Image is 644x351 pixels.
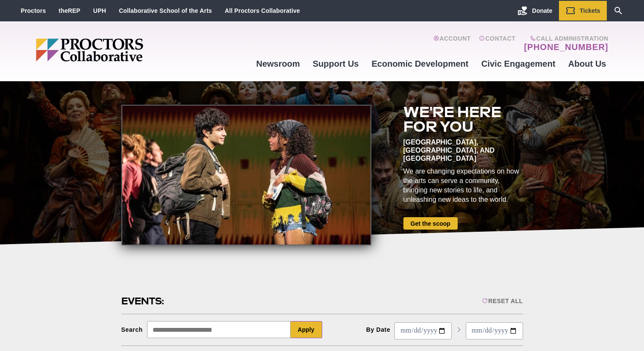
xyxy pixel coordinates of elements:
[36,38,209,62] img: Proctors logo
[521,35,608,42] span: Call Administration
[511,1,559,21] a: Donate
[21,7,46,14] a: Proctors
[366,326,391,333] div: By Date
[93,7,106,14] a: UPH
[559,1,607,21] a: Tickets
[524,42,608,52] a: [PHONE_NUMBER]
[403,217,458,230] a: Get the scoop
[291,321,322,338] button: Apply
[403,167,523,204] div: We are changing expectations on how the arts can serve a community, bringing new stories to life,...
[403,138,523,162] div: [GEOGRAPHIC_DATA], [GEOGRAPHIC_DATA], and [GEOGRAPHIC_DATA]
[482,298,523,304] div: Reset All
[479,35,515,52] a: Contact
[59,7,80,14] a: theREP
[365,52,475,75] a: Economic Development
[119,7,212,14] a: Collaborative School of the Arts
[250,52,306,75] a: Newsroom
[403,105,523,134] h2: We're here for you
[121,295,165,308] h2: Events:
[532,7,552,14] span: Donate
[306,52,365,75] a: Support Us
[607,1,630,21] a: Search
[121,326,143,333] div: Search
[475,52,562,75] a: Civic Engagement
[225,7,300,14] a: All Proctors Collaborative
[580,7,600,14] span: Tickets
[562,52,613,75] a: About Us
[433,35,471,52] a: Account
